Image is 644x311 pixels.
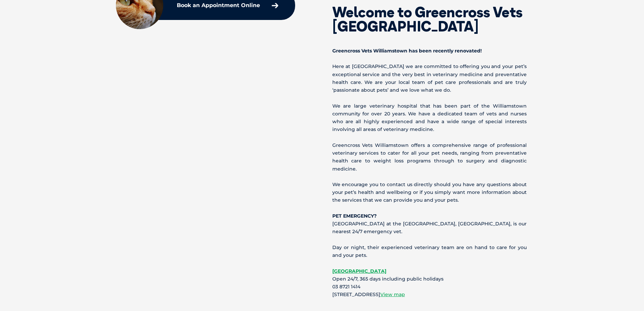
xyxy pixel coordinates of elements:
[332,213,377,219] b: PET EMERGENCY?
[332,244,527,259] p: Day or night, their experienced veterinary team are on hand to care for you and your pets.
[332,141,527,173] p: Greencross Vets Williamstown offers a comprehensive range of professional veterinary services to ...
[332,267,527,299] p: Open 24/7, 365 days including public holidays 03 8721 1414 [STREET_ADDRESS]
[380,291,405,297] a: View map
[332,63,527,94] p: Here at [GEOGRAPHIC_DATA] we are committed to offering you and your pet’s exceptional service and...
[332,48,482,54] b: Greencross Vets Williamstown has been recently renovated!
[332,212,527,236] p: [GEOGRAPHIC_DATA] at the [GEOGRAPHIC_DATA], [GEOGRAPHIC_DATA], is our nearest 24/7 emergency vet.
[332,102,527,134] p: We are large veterinary hospital that has been part of the Williamstown community for over 20 yea...
[177,3,260,8] p: Book an Appointment Online
[332,268,386,274] a: [GEOGRAPHIC_DATA]
[332,181,527,204] p: We encourage you to contact us directly should you have any questions about your pet’s health and...
[332,5,527,34] h2: Welcome to Greencross Vets [GEOGRAPHIC_DATA]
